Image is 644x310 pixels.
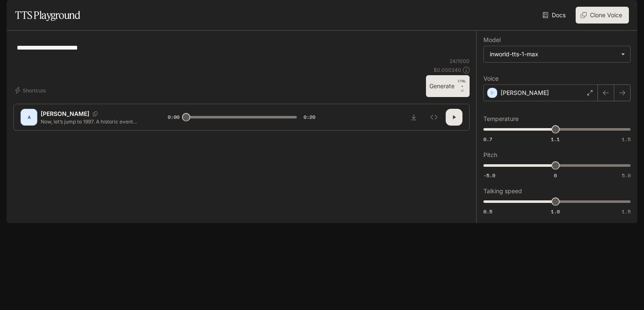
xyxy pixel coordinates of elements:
span: 1.1 [551,136,560,143]
p: [PERSON_NAME] [501,89,549,97]
p: ⏎ [458,79,466,94]
p: Model [483,37,501,43]
span: 0:00 [168,113,179,121]
button: GenerateCTRL +⏎ [426,75,470,97]
p: Temperature [483,116,519,122]
span: -5.0 [483,172,495,179]
span: 0:20 [304,113,315,121]
p: Voice [483,76,499,81]
span: 0 [554,172,557,179]
button: Inspect [426,109,442,126]
button: Download audio [405,109,422,126]
p: Now, let’s jump to 1997. A historic event shocked the world. A computer called IBM Deep Blue defe... [41,118,148,125]
button: Clone Voice [576,7,629,24]
a: Docs [541,7,569,24]
button: Copy Voice ID [89,111,101,116]
p: $ 0.000240 [434,66,461,74]
span: 5.0 [622,172,631,179]
button: open drawer [6,4,21,19]
button: Shortcuts [13,84,49,97]
p: CTRL + [458,79,466,89]
h1: TTS Playground [15,7,80,24]
span: 0.5 [483,208,492,215]
span: 0.7 [483,136,492,143]
span: 1.5 [622,136,631,143]
div: inworld-tts-1-max [484,46,630,62]
p: [PERSON_NAME] [41,110,89,118]
p: 24 / 1000 [449,58,470,65]
p: Talking speed [483,188,522,194]
div: inworld-tts-1-max [490,50,617,58]
p: Pitch [483,152,497,158]
span: 1.0 [551,208,560,215]
span: 1.5 [622,208,631,215]
div: A [22,110,36,124]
